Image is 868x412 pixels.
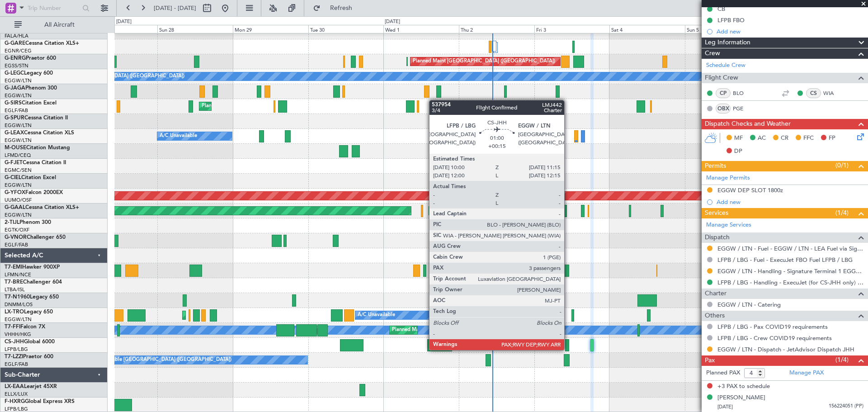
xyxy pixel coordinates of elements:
[717,323,828,331] a: LFPB / LBG - Pax COVID19 requirements
[5,309,53,315] a: LX-TROLegacy 650
[5,115,24,121] span: G-SPUR
[5,294,59,300] a: T7-N1960Legacy 650
[82,25,158,33] div: Sat 27
[154,4,196,12] span: [DATE] - [DATE]
[5,77,32,84] a: EGGW/LTN
[717,5,725,13] div: CB
[5,107,28,114] a: EGLF/FAB
[705,73,738,83] span: Flight Crew
[5,212,32,218] a: EGGW/LTN
[717,334,832,342] a: LFPB / LBG - Crew COVID19 requirements
[322,5,360,11] span: Refresh
[5,100,22,106] span: G-SIRS
[5,62,28,69] a: EGSS/STN
[705,48,720,59] span: Crew
[717,28,863,35] div: Add new
[5,56,56,61] a: G-ENRGPraetor 600
[5,71,53,76] a: G-LEGCLegacy 600
[717,382,770,391] span: +3 PAX to schedule
[706,61,745,70] a: Schedule Crew
[5,399,75,404] a: F-HXRGGlobal Express XRS
[705,232,730,243] span: Dispatch
[705,289,726,299] span: Charter
[202,99,344,113] div: Planned Maint [GEOGRAPHIC_DATA] ([GEOGRAPHIC_DATA])
[534,25,610,33] div: Fri 3
[5,271,31,278] a: LFMN/NCE
[5,227,29,233] a: EGTK/OXF
[5,391,28,398] a: ELLX/LUX
[431,204,484,218] div: AOG Maint Dusseldorf
[733,89,753,97] a: BLO
[157,25,233,33] div: Sun 28
[789,369,824,378] a: Manage PAX
[5,175,56,180] a: G-CIELCitation Excel
[28,1,80,15] input: Trip Number
[705,311,725,321] span: Others
[5,316,32,323] a: EGGW/LTN
[705,119,791,129] span: Dispatch Checks and Weather
[717,346,854,353] a: EGGW / LTN - Dispatch - JetAdvisor Dispatch JHH
[5,122,32,129] a: EGGW/LTN
[803,134,814,143] span: FFC
[758,134,766,143] span: AC
[5,346,28,353] a: LFPB/LBG
[5,85,25,91] span: G-JAGA
[706,174,750,183] a: Manage Permits
[233,25,308,33] div: Mon 29
[781,134,788,143] span: CR
[5,331,31,338] a: VHHH/HKG
[308,25,384,33] div: Tue 30
[5,354,53,360] a: T7-LZZIPraetor 600
[5,152,31,159] a: LFMD/CEQ
[5,384,57,389] a: LX-EAALearjet 45XR
[717,267,863,275] a: EGGW / LTN - Handling - Signature Terminal 1 EGGW / LTN
[685,25,760,33] div: Sun 5
[716,104,731,114] div: OBX
[717,393,765,403] div: [PERSON_NAME]
[5,41,25,46] span: G-GARE
[5,339,24,345] span: CS-JHH
[835,161,849,170] span: (0/1)
[5,339,55,345] a: CS-JHHGlobal 6000
[717,245,863,252] a: EGGW / LTN - Fuel - EGGW / LTN - LEA Fuel via Signature in EGGW
[5,279,62,285] a: T7-BREChallenger 604
[835,355,849,365] span: (1/4)
[5,182,32,189] a: EGGW/LTN
[5,175,21,180] span: G-CIEL
[5,361,28,368] a: EGLF/FAB
[705,355,715,366] span: Pax
[160,129,197,143] div: A/C Unavailable
[706,221,751,230] a: Manage Services
[5,324,20,330] span: T7-FFI
[5,33,28,39] a: FALA/HLA
[706,369,740,378] label: Planned PAX
[705,38,750,48] span: Leg Information
[5,286,25,293] a: LTBA/ISL
[5,190,63,195] a: G-YFOXFalcon 2000EX
[5,92,32,99] a: EGGW/LTN
[5,130,74,136] a: G-LEAXCessna Citation XLS
[5,130,24,136] span: G-LEAX
[717,403,733,410] span: [DATE]
[835,208,849,218] span: (1/4)
[717,16,745,24] div: LFPB FBO
[5,85,57,91] a: G-JAGAPhenom 300
[5,56,26,61] span: G-ENRG
[829,134,835,143] span: FP
[705,208,728,218] span: Services
[5,41,79,46] a: G-GARECessna Citation XLS+
[5,265,22,270] span: T7-EMI
[5,309,24,315] span: LX-TRO
[185,308,327,322] div: Planned Maint [GEOGRAPHIC_DATA] ([GEOGRAPHIC_DATA])
[358,308,395,322] div: A/C Unavailable
[5,145,70,151] a: M-OUSECitation Mustang
[5,384,24,389] span: LX-EAA
[5,115,68,121] a: G-SPURCessna Citation II
[413,55,555,68] div: Planned Maint [GEOGRAPHIC_DATA] ([GEOGRAPHIC_DATA])
[85,353,231,367] div: A/C Unavailable [GEOGRAPHIC_DATA] ([GEOGRAPHIC_DATA])
[383,25,459,33] div: Wed 1
[5,100,57,106] a: G-SIRSCitation Excel
[5,235,66,240] a: G-VNORChallenger 650
[5,167,32,174] a: EGMC/SEN
[823,89,844,97] a: WIA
